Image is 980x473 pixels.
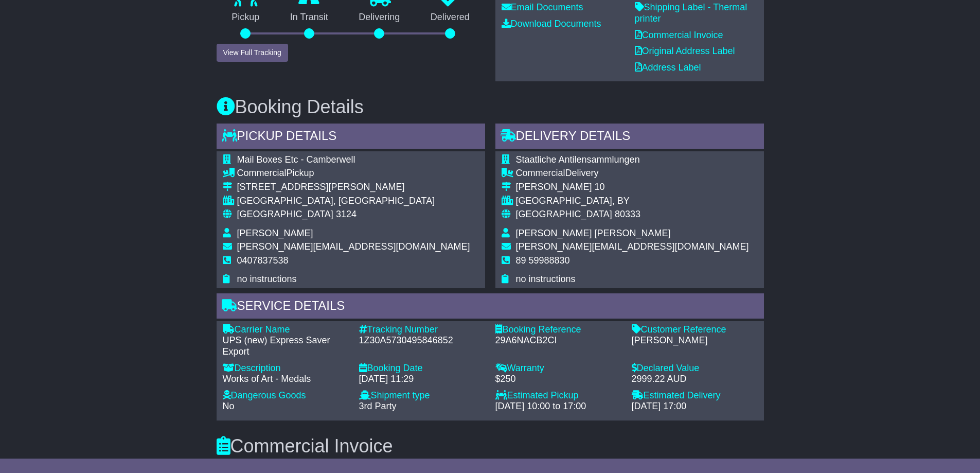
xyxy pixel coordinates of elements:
[217,436,764,457] h3: Commercial Invoice
[223,401,235,411] span: No
[237,274,297,284] span: no instructions
[359,324,485,336] div: Tracking Number
[632,390,758,401] div: Estimated Delivery
[237,196,470,207] div: [GEOGRAPHIC_DATA], [GEOGRAPHIC_DATA]
[359,390,485,401] div: Shipment type
[516,228,671,238] span: [PERSON_NAME] [PERSON_NAME]
[237,255,289,266] span: 0407837538
[359,401,397,411] span: 3rd Party
[237,168,470,179] div: Pickup
[223,335,349,357] div: UPS (new) Express Saver Export
[516,274,576,284] span: no instructions
[237,241,470,252] span: [PERSON_NAME][EMAIL_ADDRESS][DOMAIN_NAME]
[495,374,621,385] div: $250
[415,12,485,23] p: Delivered
[516,154,640,165] span: Staatliche Antilensammlungen
[615,209,640,219] span: 80333
[217,293,764,321] div: Service Details
[632,324,758,336] div: Customer Reference
[359,374,485,385] div: [DATE] 11:29
[516,182,749,193] div: [PERSON_NAME] 10
[275,12,344,23] p: In Transit
[217,97,764,117] h3: Booking Details
[237,209,333,219] span: [GEOGRAPHIC_DATA]
[632,374,758,385] div: 2999.22 AUD
[495,390,621,401] div: Estimated Pickup
[516,196,749,207] div: [GEOGRAPHIC_DATA], BY
[223,324,349,336] div: Carrier Name
[635,62,701,73] a: Address Label
[359,363,485,374] div: Booking Date
[217,12,275,23] p: Pickup
[344,12,416,23] p: Delivering
[495,124,764,151] div: Delivery Details
[359,335,485,346] div: 1Z30A5730495846852
[495,335,621,346] div: 29A6NACB2CI
[516,241,749,252] span: [PERSON_NAME][EMAIL_ADDRESS][DOMAIN_NAME]
[632,401,758,412] div: [DATE] 17:00
[495,324,621,336] div: Booking Reference
[635,2,747,24] a: Shipping Label - Thermal printer
[223,363,349,374] div: Description
[237,168,287,178] span: Commercial
[237,154,355,165] span: Mail Boxes Etc - Camberwell
[632,363,758,374] div: Declared Value
[237,228,313,238] span: [PERSON_NAME]
[336,209,357,219] span: 3124
[516,168,749,179] div: Delivery
[223,374,349,385] div: Works of Art - Medals
[516,168,565,178] span: Commercial
[635,46,735,56] a: Original Address Label
[516,209,612,219] span: [GEOGRAPHIC_DATA]
[237,182,470,193] div: [STREET_ADDRESS][PERSON_NAME]
[635,30,723,40] a: Commercial Invoice
[495,363,621,374] div: Warranty
[217,124,485,151] div: Pickup Details
[217,44,288,62] button: View Full Tracking
[502,2,583,12] a: Email Documents
[495,401,621,412] div: [DATE] 10:00 to 17:00
[223,390,349,401] div: Dangerous Goods
[516,255,570,266] span: 89 59988830
[502,19,601,29] a: Download Documents
[632,335,758,346] div: [PERSON_NAME]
